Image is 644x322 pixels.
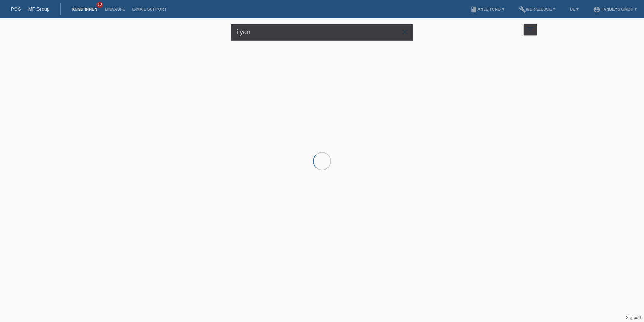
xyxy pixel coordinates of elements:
[466,7,508,11] a: bookAnleitung ▾
[68,7,101,11] a: Kund*innen
[96,2,103,8] span: 13
[526,25,534,33] i: filter_list
[129,7,170,11] a: E-Mail Support
[11,6,49,12] a: POS — MF Group
[566,7,582,11] a: DE ▾
[231,24,413,41] input: Suche...
[626,315,641,320] a: Support
[101,7,128,11] a: Einkäufe
[593,6,600,13] i: account_circle
[470,6,477,13] i: book
[401,28,409,36] i: close
[519,6,526,13] i: build
[515,7,559,11] a: buildWerkzeuge ▾
[589,7,640,11] a: account_circleHandeys GmbH ▾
